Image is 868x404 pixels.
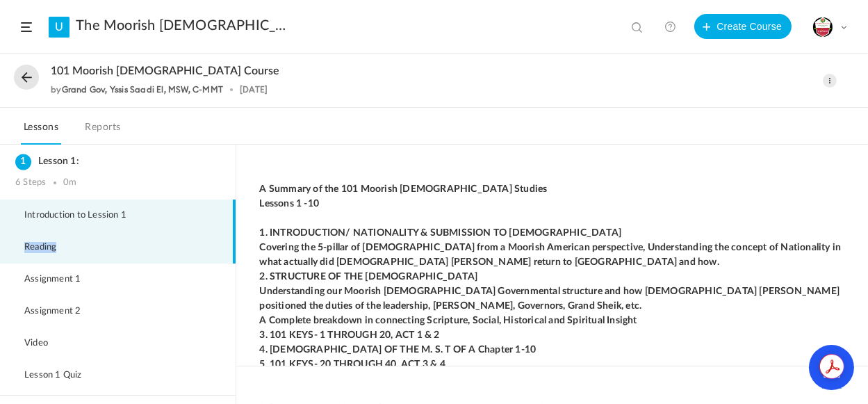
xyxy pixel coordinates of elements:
strong: 4. [DEMOGRAPHIC_DATA] OF THE M. S. T OF A Chapter 1-10 [260,345,537,355]
strong: Covering the 5-pillar of [DEMOGRAPHIC_DATA] from a Moorish American perspective, Understanding th... [260,243,842,267]
strong: 5. 101 KEYS- 20 THROUGH 40, ACT 3 & 4 [260,359,445,369]
a: The Moorish [DEMOGRAPHIC_DATA] Therocratic Insitute. MITI [76,17,288,34]
span: Lesson 1 Quiz [24,370,99,381]
strong: 3. 101 KEYS- 1 THROUGH 20, ACT 1 & 2 [260,330,440,340]
button: Create Course [694,14,792,39]
a: Lessons [21,118,61,145]
span: Reading [24,242,74,253]
strong: A Summary of the 101 Moorish [DEMOGRAPHIC_DATA] Studies [260,184,548,194]
strong: 1. INTRODUCTION/ NATIONALITY & SUBMISSION TO [DEMOGRAPHIC_DATA] [260,228,622,238]
h3: Lesson 1: [15,156,220,168]
span: Assignment 2 [24,306,98,317]
a: U [49,17,69,38]
strong: 2. STRUCTURE OF THE [DEMOGRAPHIC_DATA] [260,272,478,282]
strong: Understanding our Moorish [DEMOGRAPHIC_DATA] Governmental structure and how [DEMOGRAPHIC_DATA] [P... [260,286,840,311]
strong: Lessons 1 -10 [260,199,320,209]
a: Reports [83,118,124,145]
span: Introduction to Lession 1 [24,210,144,221]
span: 101 Moorish [DEMOGRAPHIC_DATA] Course [51,65,279,78]
div: 6 Steps [15,177,46,188]
strong: A Complete breakdown in connecting Scripture, Social, Historical and Spiritual Insight [260,316,637,325]
div: [DATE] [240,85,268,95]
div: by [51,85,223,95]
a: Grand Gov, Yssis Saadi El, MSW, C-MMT [62,84,223,95]
span: Assignment 1 [24,274,98,285]
img: miti-certificate.png [813,17,833,37]
div: 0m [63,177,76,188]
span: Video [24,338,65,349]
